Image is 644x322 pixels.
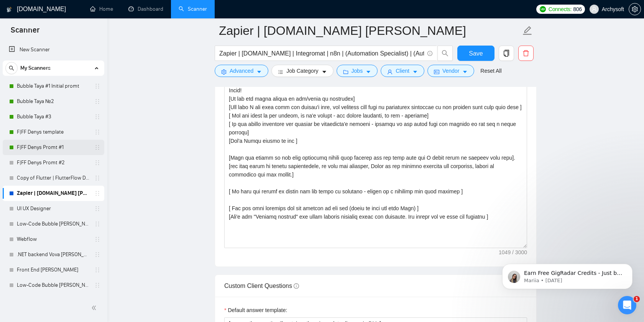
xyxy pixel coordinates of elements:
span: caret-down [366,69,371,75]
a: Zapier | [DOMAIN_NAME] [PERSON_NAME] [17,186,90,201]
a: Copy of Flutter | FlutterFlow Denys (T,T,S) New promt [17,170,90,186]
a: Test React Native [17,293,90,308]
a: New Scanner [9,42,98,57]
span: user [591,7,597,12]
span: holder [94,221,100,227]
a: F|FF Denys Promt #1 [17,140,90,155]
span: 1 [634,296,640,302]
a: .NET backend Vova [PERSON_NAME] [17,247,90,262]
textarea: Cover letter template: [224,76,527,248]
button: setting [629,3,641,15]
span: idcard [434,69,439,75]
a: F|FF Denys template [17,124,90,140]
span: holder [94,206,100,212]
span: copy [499,50,514,57]
button: folderJobscaret-down [337,65,378,77]
span: Client [396,67,409,75]
button: delete [518,46,534,61]
iframe: Intercom notifications message [491,248,644,301]
span: search [438,50,452,57]
input: Search Freelance Jobs... [219,49,424,58]
a: Reset All [480,67,501,75]
li: New Scanner [3,42,104,57]
span: caret-down [322,69,327,75]
span: holder [94,83,100,89]
span: double-left [91,304,99,312]
button: copy [499,46,514,61]
span: holder [94,282,100,288]
span: holder [94,252,100,258]
span: holder [94,190,100,196]
span: 806 [573,5,582,13]
span: setting [629,6,641,12]
a: searchScanner [179,6,207,12]
span: Job Category [286,67,318,75]
span: holder [94,267,100,273]
a: Bubble Taya #1 Initial promt [17,78,90,94]
img: logo [7,3,12,16]
span: Custom Client Questions [224,283,299,289]
span: info-circle [294,283,299,289]
span: caret-down [412,69,418,75]
a: homeHome [90,6,113,12]
button: search [437,46,453,61]
span: holder [94,98,100,105]
iframe: Intercom live chat [618,296,636,314]
a: Low-Code Bubble [PERSON_NAME] [17,216,90,232]
span: holder [94,160,100,166]
span: holder [94,175,100,181]
a: Low-Code Bubble [PERSON_NAME] [17,278,90,293]
button: settingAdvancedcaret-down [215,65,268,77]
span: Earn Free GigRadar Credits - Just by Sharing Your Story! 💬 Want more credits for sending proposal... [33,22,132,211]
span: Scanner [5,25,46,41]
a: UI UX Designer [17,201,90,216]
a: Bubble Taya №2 [17,94,90,109]
a: setting [629,6,641,12]
button: search [5,62,18,74]
button: barsJob Categorycaret-down [271,65,333,77]
span: caret-down [462,69,468,75]
span: Advanced [230,67,253,75]
button: idcardVendorcaret-down [427,65,474,77]
span: Jobs [352,67,363,75]
a: dashboardDashboard [128,6,163,12]
img: upwork-logo.png [540,6,546,12]
p: Message from Mariia, sent 3d ago [33,29,132,36]
span: My Scanners [20,60,51,76]
span: user [387,69,393,75]
a: Webflow [17,232,90,247]
span: folder [343,69,348,75]
span: bars [278,69,283,75]
span: edit [522,26,532,36]
button: Save [457,46,495,61]
a: Bubble Taya #3 [17,109,90,124]
a: Front End [PERSON_NAME] [17,262,90,278]
button: userClientcaret-down [381,65,424,77]
span: holder [94,129,100,135]
span: info-circle [427,51,432,56]
span: Save [469,49,483,58]
label: Default answer template: [224,306,287,314]
span: search [6,65,17,71]
span: Vendor [442,67,459,75]
span: caret-down [256,69,262,75]
input: Scanner name... [219,21,521,40]
span: Connects: [549,5,572,13]
span: setting [221,69,227,75]
a: F|FF Denys Promt #2 [17,155,90,170]
span: holder [94,236,100,242]
span: delete [519,50,533,57]
span: holder [94,114,100,120]
span: holder [94,144,100,150]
